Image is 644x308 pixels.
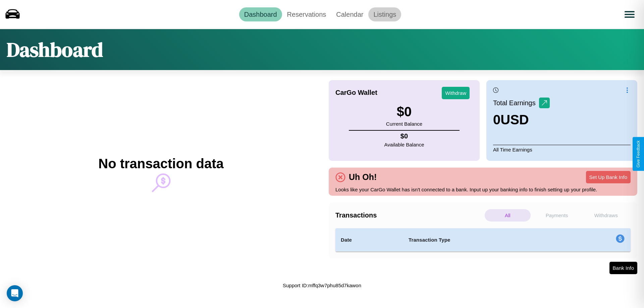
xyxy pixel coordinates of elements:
p: All [485,209,531,222]
p: Looks like your CarGo Wallet has isn't connected to a bank. Input up your banking info to finish ... [335,185,631,194]
a: Listings [368,7,401,21]
h4: Uh Oh! [345,172,380,182]
h1: Dashboard [7,36,103,63]
p: Withdraws [583,209,629,222]
button: Bank Info [609,262,637,274]
a: Calendar [331,7,368,21]
p: Available Balance [384,140,424,149]
p: Total Earnings [493,97,539,109]
button: Withdraw [442,87,470,99]
h3: $ 0 [386,104,422,119]
h4: Transactions [335,211,483,219]
p: Current Balance [386,119,422,128]
h4: Date [341,236,398,244]
button: Open menu [620,5,639,24]
h4: Transaction Type [409,236,561,244]
p: Support ID: mffq3w7phu85d7kawon [283,281,361,290]
h3: 0 USD [493,112,550,127]
button: Set Up Bank Info [586,171,631,183]
div: Open Intercom Messenger [7,285,23,301]
p: Payments [534,209,580,222]
a: Reservations [282,7,331,21]
a: Dashboard [239,7,282,21]
h4: $ 0 [384,132,424,140]
table: simple table [335,228,631,252]
div: Give Feedback [636,140,641,168]
h4: CarGo Wallet [335,89,377,97]
p: All Time Earnings [493,145,631,154]
h2: No transaction data [98,156,223,171]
